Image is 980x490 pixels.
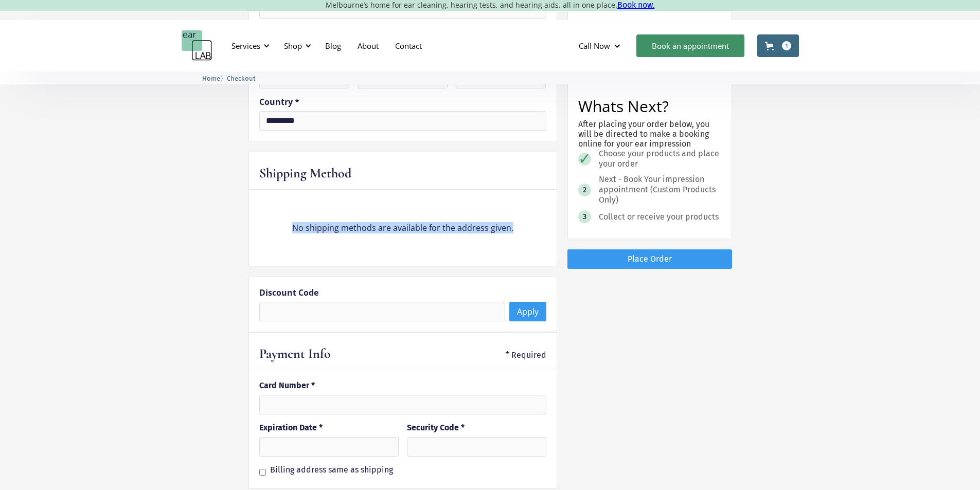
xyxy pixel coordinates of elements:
label: Expiration Date * [259,423,399,433]
li: 〉 [202,73,227,84]
span: Checkout [227,75,256,82]
h3: Shipping Method [259,165,351,182]
iframe: Secure card number input frame [266,400,540,408]
div: Shop [278,30,314,61]
div: Choose your products and place your order [599,149,720,169]
div: 1 [782,41,791,50]
div: 3 [583,213,586,221]
div: ✓ [578,151,591,168]
div: * Required [506,350,546,360]
div: Call Now [571,30,631,61]
label: Security Code * [407,423,546,433]
span: Home [202,75,220,82]
label: Country * [259,97,546,107]
a: Contact [387,31,430,61]
a: Home [202,73,220,83]
div: 2 [583,186,586,194]
div: Next - Book Your impression appointment (Custom Products Only) [599,174,720,205]
a: Book an appointment [636,34,744,57]
a: About [349,31,387,61]
a: home [182,30,212,61]
div: Shop [284,41,302,51]
a: Blog [317,31,349,61]
div: Collect or receive your products [599,212,719,222]
div: Services [225,30,273,61]
a: Open cart containing 1 items [757,34,799,57]
div: No shipping methods are available for the address given. [257,223,548,233]
iframe: Secure expiration date input frame [266,442,392,450]
button: Apply Discount [509,302,546,321]
a: Checkout [227,73,256,83]
a: Place Order [567,249,732,268]
label: Billing address same as shipping [270,465,393,475]
label: Discount Code [259,287,546,298]
div: Call Now [579,41,610,51]
p: After placing your order below, you will be directed to make a booking online for your ear impres... [578,119,721,149]
div: Services [231,41,260,51]
h3: Payment Info [259,345,331,362]
iframe: Secure CVC input frame [414,442,540,450]
h2: Whats Next? [578,99,721,114]
label: Card Number * [259,380,546,391]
